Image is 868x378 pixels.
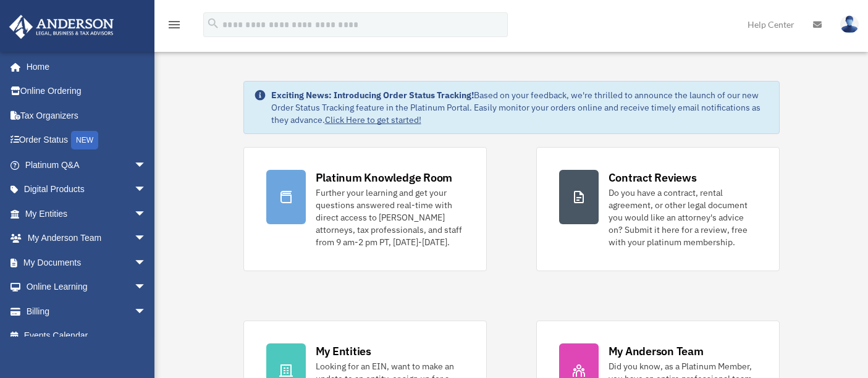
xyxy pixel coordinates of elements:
a: My Documentsarrow_drop_down [9,250,165,275]
img: User Pic [840,15,859,33]
span: arrow_drop_down [134,275,159,300]
a: Contract Reviews Do you have a contract, rental agreement, or other legal document you would like... [536,147,780,271]
a: Digital Productsarrow_drop_down [9,177,165,202]
span: arrow_drop_down [134,226,159,251]
span: arrow_drop_down [134,177,159,203]
a: My Anderson Teamarrow_drop_down [9,226,165,251]
span: arrow_drop_down [134,250,159,275]
a: Online Learningarrow_drop_down [9,275,165,300]
a: My Entitiesarrow_drop_down [9,201,165,226]
a: Billingarrow_drop_down [9,299,165,324]
div: NEW [71,131,98,149]
i: search [206,17,220,30]
a: Platinum Knowledge Room Further your learning and get your questions answered real-time with dire... [243,147,487,271]
div: Further your learning and get your questions answered real-time with direct access to [PERSON_NAM... [316,187,464,248]
div: Based on your feedback, we're thrilled to announce the launch of our new Order Status Tracking fe... [271,89,769,126]
a: Tax Organizers [9,103,165,128]
a: Online Ordering [9,79,165,104]
span: arrow_drop_down [134,299,159,324]
div: Do you have a contract, rental agreement, or other legal document you would like an attorney's ad... [609,187,757,248]
a: menu [167,22,182,32]
div: My Anderson Team [609,343,704,359]
a: Click Here to get started! [325,114,421,125]
a: Platinum Q&Aarrow_drop_down [9,153,165,177]
div: My Entities [316,343,371,359]
a: Order StatusNEW [9,128,165,153]
div: Platinum Knowledge Room [316,170,453,185]
span: arrow_drop_down [134,201,159,227]
span: arrow_drop_down [134,153,159,178]
img: Anderson Advisors Platinum Portal [6,15,117,39]
strong: Exciting News: Introducing Order Status Tracking! [271,90,474,101]
div: Contract Reviews [609,170,697,185]
a: Home [9,54,159,79]
i: menu [167,17,182,32]
a: Events Calendar [9,324,165,348]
